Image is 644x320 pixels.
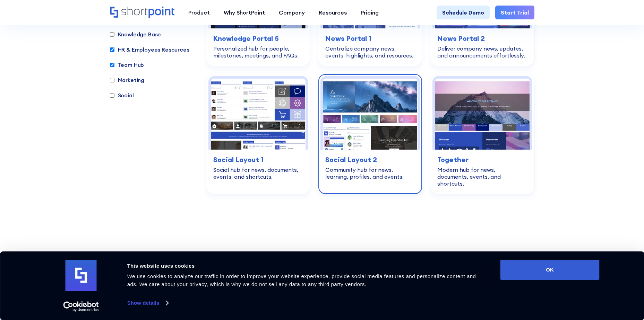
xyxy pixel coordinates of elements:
label: Team Hub [110,61,144,69]
a: Usercentrics Cookiebot - opens in a new window [51,301,111,312]
a: Schedule Demo [437,6,490,19]
img: Together – Intranet Homepage Template: Modern hub for news, documents, events, and shortcuts. [435,79,530,150]
iframe: Chat Widget [519,240,644,320]
div: Social hub for news, documents, events, and shortcuts. [213,166,303,180]
label: Knowledge Base [110,30,161,38]
a: Home [110,7,174,18]
div: This website uses cookies [127,262,485,270]
label: HR & Employees Resources [110,45,189,54]
h3: News Portal 1 [325,33,415,44]
div: Modern hub for news, documents, events, and shortcuts. [437,166,527,187]
img: Social Layout 2 – SharePoint Community Site: Community hub for news, learning, profiles, and events. [323,79,418,150]
span: We use cookies to analyze our traffic in order to improve your website experience, provide social... [127,273,476,287]
img: Social Layout 1 – SharePoint Social Intranet Template: Social hub for news, documents, events, an... [211,79,306,150]
a: Social Layout 2 – SharePoint Community Site: Community hub for news, learning, profiles, and even... [318,74,422,194]
a: Social Layout 1 – SharePoint Social Intranet Template: Social hub for news, documents, events, an... [206,74,310,194]
div: Why ShortPoint [224,8,265,17]
div: Company [279,8,305,17]
a: Show details [127,298,168,308]
label: Marketing [110,76,145,84]
div: Deliver company news, updates, and announcements effortlessly. [437,45,527,59]
a: Together – Intranet Homepage Template: Modern hub for news, documents, events, and shortcuts.Toge... [430,74,534,194]
input: Knowledge Base [110,32,114,37]
a: Pricing [354,6,386,19]
h3: Social Layout 2 [325,154,415,165]
a: Company [272,6,312,19]
a: Start Trial [495,6,534,19]
div: Centralize company news, events, highlights, and resources. [325,45,415,59]
div: Personalized hub for people, milestones, meetings, and FAQs. [213,45,303,59]
a: Resources [312,6,354,19]
h3: Social Layout 1 [213,154,303,165]
input: Team Hub [110,63,114,67]
a: Product [181,6,217,19]
div: Community hub for news, learning, profiles, and events. [325,166,415,180]
h3: Knowledge Portal 5 [213,33,303,44]
div: Pricing [361,8,379,17]
div: Resources [319,8,347,17]
h3: News Portal 2 [437,33,527,44]
input: HR & Employees Resources [110,47,114,52]
a: Why ShortPoint [217,6,272,19]
button: OK [500,260,600,280]
input: Social [110,93,114,98]
div: Product [188,8,210,17]
label: Social [110,91,134,99]
img: logo [66,260,97,291]
h3: Together [437,154,527,165]
input: Marketing [110,78,114,82]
